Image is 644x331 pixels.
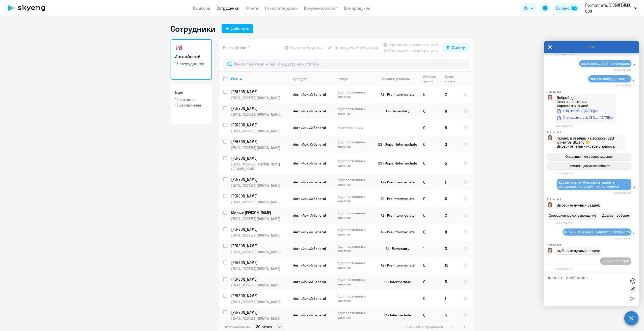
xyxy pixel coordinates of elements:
[175,102,207,108] p: 18 отключены
[293,77,333,81] div: Продукт
[231,89,288,94] p: [PERSON_NAME]
[293,296,326,301] span: Английский General
[175,44,183,52] img: english
[193,6,210,11] a: Дашборд
[231,233,289,238] p: [EMAIL_ADDRESS][DOMAIN_NAME]
[614,191,631,194] time: 14:23:20[DATE]
[547,257,598,265] button: Операционное сопровождение
[419,103,441,119] td: 0
[231,129,289,133] p: [EMAIL_ADDRESS][DOMAIN_NAME]
[376,77,419,81] div: Текущий уровень
[445,74,459,83] div: Корп. уроки
[441,153,459,174] td: 5
[441,257,459,274] td: 19
[231,77,289,81] div: Имя
[547,135,553,142] img: bot avatar
[419,290,441,307] td: 0
[419,153,441,174] td: 0
[293,77,307,81] div: Продукт
[556,124,573,127] time: 13:21:06[DATE]
[231,243,289,249] a: [PERSON_NAME]
[337,77,372,81] div: Статус
[231,155,288,161] p: [PERSON_NAME]
[419,224,441,240] td: 0
[293,109,326,113] span: Английский General
[600,212,631,219] button: Документооборот
[547,248,553,255] img: bot avatar
[231,216,289,221] p: [EMAIL_ADDRESS][DOMAIN_NAME]
[293,263,326,268] span: Английский General
[293,280,326,284] span: Английский General
[231,139,288,144] p: [PERSON_NAME]
[553,3,580,13] button: Балансbalance
[614,84,631,87] time: 13:06:46[DATE]
[419,274,441,290] td: 0
[231,293,288,299] p: [PERSON_NAME]
[337,311,372,320] p: Идут постоянные занятия
[231,106,289,111] a: [PERSON_NAME]
[175,61,207,67] p: 15 сотрудников
[337,90,372,99] p: Идут постоянные занятия
[557,249,600,253] span: Выберите нужный раздел:
[231,112,289,117] p: [EMAIL_ADDRESS][DOMAIN_NAME]
[372,257,419,274] td: A2 - Pre-Intermediate
[171,39,212,80] a: Английский15 сотрудников
[337,77,348,81] div: Статус
[231,177,289,182] a: [PERSON_NAME]
[231,95,289,100] p: [EMAIL_ADDRESS][DOMAIN_NAME]
[583,2,640,14] button: Постоплата, ГЛОБОГЕЙМЗ, ООО
[337,244,372,253] p: Идут постоянные занятия
[556,53,573,56] time: 12:47:55[DATE]
[629,286,636,293] label: Лимит 10 файлов
[372,190,419,207] td: A2 - Pre-Intermediate
[614,237,631,240] time: 14:23:32[DATE]
[337,125,372,130] p: На отключении
[556,222,573,224] time: 14:23:21[DATE]
[337,107,372,116] p: Идут постоянные занятия
[547,212,598,219] button: Операционное сопровождение
[293,196,326,201] span: Английский General
[419,240,441,257] td: 1
[293,246,326,251] span: Английский General
[337,178,372,187] p: Идут постоянные занятия
[175,89,207,96] h3: Все
[231,200,289,204] p: [EMAIL_ADDRESS][DOMAIN_NAME]
[344,6,370,11] a: Все продукты
[231,77,238,81] div: Имя
[602,214,629,217] span: Документооборот
[231,25,249,31] div: Добавить
[441,274,459,290] td: 5
[445,74,455,83] div: Корп. уроки
[171,84,212,124] a: Все15 активны18 отключены
[231,210,288,215] p: Малых [PERSON_NAME]
[265,6,298,11] a: Начислить уроки
[547,153,631,160] button: Операционное сопровождение
[293,230,326,234] span: Английский General
[231,300,289,304] p: [EMAIL_ADDRESS][DOMAIN_NAME]
[441,86,459,103] td: 2
[614,69,631,71] time: 12:48:08[DATE]
[568,164,610,168] span: Тематики документооборот
[419,190,441,207] td: 0
[572,6,577,11] img: balance
[419,207,441,224] td: 0
[547,94,553,102] img: bot avatar
[372,153,419,174] td: B2 - Upper-Intermediate
[585,2,632,14] p: Постоплата, ГЛОБОГЕЙМЗ, ООО
[441,240,459,257] td: 3
[223,59,469,69] input: Поиск по имени, email, продукту или статусу
[441,174,459,190] td: 1
[231,260,288,265] p: [PERSON_NAME]
[581,61,630,65] span: закрывающий акт за февраль
[372,103,419,119] td: A1 - Elementary
[293,213,326,218] span: Английский General
[565,155,613,158] span: Операционное сопровождение
[175,97,207,102] p: 15 активны
[293,161,326,165] span: Английский General
[304,6,338,11] a: Документооборот
[547,90,639,93] div: Autofaq bot
[557,96,614,108] p: Добрый день! Скан во вложении. Хорошего вам дня!
[171,24,216,34] h1: Сотрудники
[231,183,289,188] p: [EMAIL_ADDRESS][DOMAIN_NAME]
[558,180,619,188] span: Здравствуйте! Я пытаюсь удалить сотрудника, но у меня не получается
